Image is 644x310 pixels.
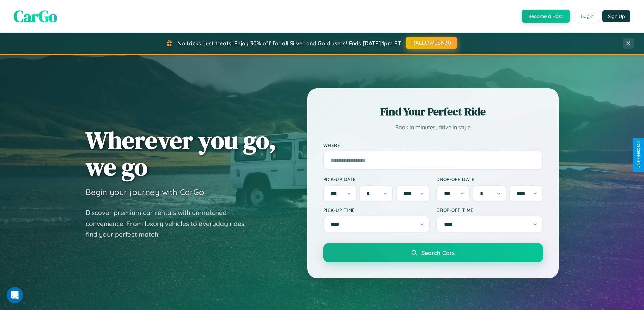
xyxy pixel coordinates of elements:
[602,10,630,22] button: Sign Up
[86,207,255,240] p: Discover premium car rentals with unmatched convenience. From luxury vehicles to everyday rides, ...
[406,37,457,49] button: HALLOWEEN30
[636,141,641,169] div: Give Feedback
[14,5,57,27] span: CarGo
[323,122,543,132] p: Book in minutes, drive in style
[436,207,543,213] label: Drop-off Time
[575,10,599,22] button: Login
[436,176,543,182] label: Drop-off Date
[323,243,543,262] button: Search Cars
[522,10,570,23] button: Become a Host
[177,40,402,47] span: No tricks, just treats! Enjoy 30% off for all Silver and Gold users! Ends [DATE] 1pm PT.
[421,249,455,256] span: Search Cars
[86,127,276,180] h1: Wherever you go, we go
[323,176,430,182] label: Pick-up Date
[86,187,204,197] h3: Begin your journey with CarGo
[323,207,430,213] label: Pick-up Time
[323,142,543,148] label: Where
[7,287,23,303] iframe: Intercom live chat
[323,104,543,119] h2: Find Your Perfect Ride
